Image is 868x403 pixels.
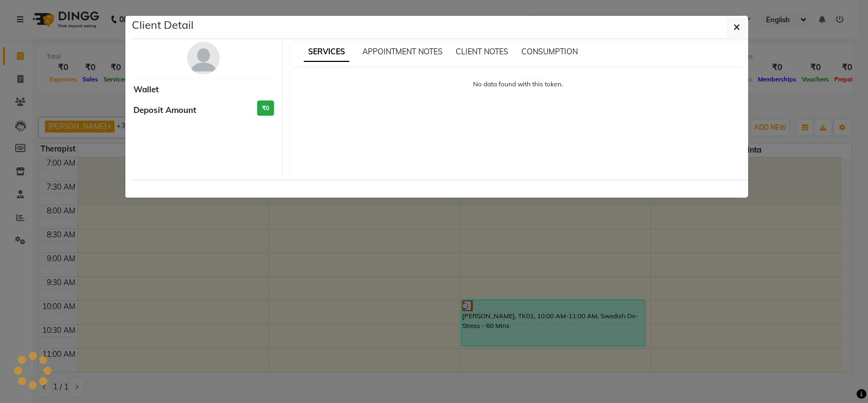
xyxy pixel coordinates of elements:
span: APPOINTMENT NOTES [362,47,443,56]
p: No data found with this token. [302,79,735,89]
h5: Client Detail [132,17,194,33]
span: CONSUMPTION [521,47,578,56]
span: Wallet [133,84,159,96]
span: SERVICES [304,42,349,62]
img: avatar [187,42,220,74]
span: CLIENT NOTES [456,47,508,56]
span: Deposit Amount [133,104,196,117]
h3: ₹0 [257,100,274,116]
